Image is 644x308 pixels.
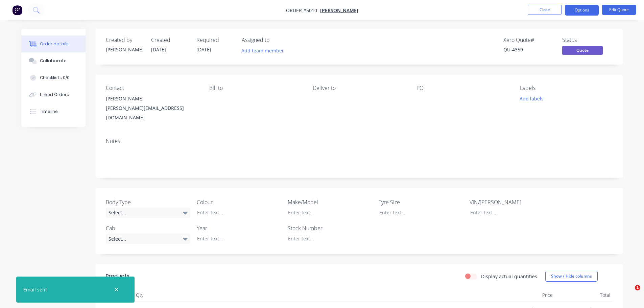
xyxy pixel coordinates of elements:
div: Assigned to [242,37,309,43]
div: [PERSON_NAME][PERSON_NAME][EMAIL_ADDRESS][DOMAIN_NAME] [106,94,198,122]
div: Total [555,288,613,302]
div: Contact [106,85,198,91]
button: Options [565,5,599,16]
div: Created [151,37,188,43]
label: Make/Model [288,198,372,206]
button: Close [528,5,562,15]
button: Checklists 0/0 [21,69,86,86]
div: [PERSON_NAME][EMAIL_ADDRESS][DOMAIN_NAME] [106,103,198,122]
div: Products [106,272,129,280]
button: Timeline [21,103,86,120]
label: Cab [106,224,190,232]
div: Qty [119,288,160,302]
div: Status [562,37,613,43]
div: Xero Quote # [503,37,554,43]
div: Collaborate [40,58,67,64]
div: Select... [106,208,190,218]
div: Linked Orders [40,92,69,98]
img: Factory [12,5,22,15]
button: Linked Orders [21,86,86,103]
button: Show / Hide columns [545,271,598,282]
div: Order details [40,41,69,47]
a: [PERSON_NAME] [320,7,358,14]
div: QU-4359 [503,46,554,53]
div: Select... [106,234,190,244]
label: Body Type [106,198,190,206]
label: Stock Number [288,224,372,232]
button: Edit Quote [602,5,636,15]
div: PO [416,85,509,91]
span: Quote [562,46,603,54]
span: [DATE] [196,46,211,53]
div: [PERSON_NAME] [106,94,198,103]
div: Deliver to [313,85,405,91]
button: Order details [21,35,86,52]
label: Tyre Size [379,198,463,206]
span: 1 [635,285,640,290]
button: Collaborate [21,52,86,69]
label: VIN/[PERSON_NAME] [470,198,554,206]
div: Price [498,288,555,302]
div: Checklists 0/0 [40,75,70,81]
div: Email sent [23,286,47,293]
span: [DATE] [151,46,166,53]
button: Quote [562,46,603,56]
label: Year [197,224,281,232]
label: Colour [197,198,281,206]
div: [PERSON_NAME] [106,46,143,53]
button: Add team member [238,46,287,55]
button: Add team member [242,46,288,55]
div: Labels [520,85,613,91]
div: Bill to [209,85,302,91]
label: Display actual quantities [481,273,537,280]
div: Timeline [40,109,58,115]
button: Add labels [516,94,547,103]
iframe: Intercom live chat [621,285,637,301]
div: Notes [106,138,613,144]
div: Created by [106,37,143,43]
div: Required [196,37,234,43]
span: Order #5010 - [286,7,320,14]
